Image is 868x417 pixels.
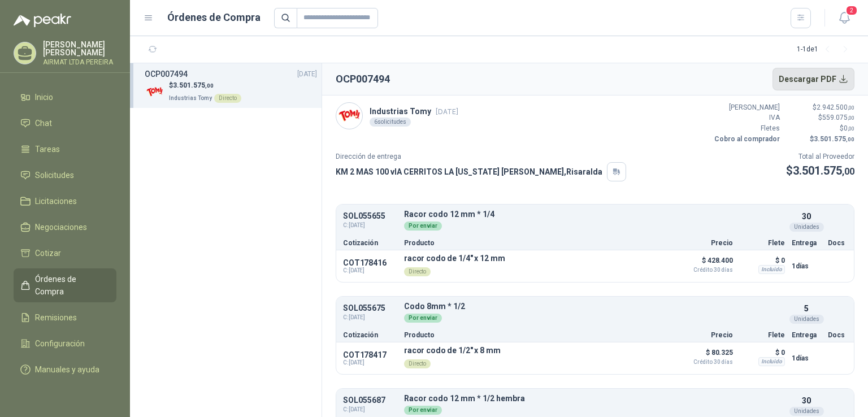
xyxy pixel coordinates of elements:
span: 3.501.575 [793,164,854,177]
p: Docs [828,332,847,338]
p: racor codo de 1/4" x 12 mm [404,254,505,263]
span: Solicitudes [35,169,74,181]
img: Company Logo [336,103,362,129]
p: Racor codo 12 mm * 1/2 hembra [404,394,785,403]
p: Precio [676,332,733,338]
p: Docs [828,240,847,246]
span: ,00 [846,136,854,142]
p: Flete [740,240,785,246]
span: [DATE] [297,69,317,80]
p: 1 días [792,259,821,273]
span: Cotizar [35,247,61,259]
p: SOL055675 [343,304,397,312]
span: Chat [35,117,52,129]
div: Incluido [758,265,785,274]
p: 1 días [792,351,821,365]
span: 3.501.575 [814,135,854,143]
span: ,00 [842,166,854,177]
p: Cobro al comprador [712,134,780,145]
p: 30 [802,394,811,407]
p: $ [787,134,854,145]
a: Órdenes de Compra [14,268,116,302]
img: Company Logo [145,82,164,102]
span: [DATE] [436,107,458,116]
span: 0 [844,124,854,132]
p: Industrias Tomy [370,105,458,118]
div: Por enviar [404,314,442,323]
p: IVA [712,112,780,123]
p: racor codo de 1/2" x 8 mm [404,346,501,355]
div: Incluido [758,357,785,366]
p: [PERSON_NAME] [712,102,780,113]
a: Remisiones [14,307,116,328]
div: Unidades [789,223,824,232]
div: Directo [404,267,431,276]
p: $ [787,112,854,123]
p: Fletes [712,123,780,134]
a: Tareas [14,138,116,160]
img: Logo peakr [14,14,71,27]
span: Configuración [35,337,85,350]
p: Racor codo 12 mm * 1/4 [404,210,785,219]
a: Inicio [14,86,116,108]
a: Negociaciones [14,216,116,238]
p: Codo 8mm * 1/2 [404,302,785,311]
p: Cotización [343,332,397,338]
a: OCP007494[DATE] Company Logo$3.501.575,00Industrias TomyDirecto [145,68,317,103]
p: $ 428.400 [676,254,733,273]
p: Producto [404,240,670,246]
button: Descargar PDF [772,68,855,90]
p: $ [786,162,854,180]
div: Directo [214,94,241,103]
p: Total al Proveedor [786,151,854,162]
span: C: [DATE] [343,359,397,366]
span: Inicio [35,91,53,103]
span: Crédito 30 días [676,267,733,273]
a: Configuración [14,333,116,354]
p: Entrega [792,240,821,246]
span: ,00 [848,105,854,111]
p: Precio [676,240,733,246]
p: $ 80.325 [676,346,733,365]
p: AIRMAT LTDA PEREIRA [43,59,116,66]
div: Por enviar [404,221,442,231]
div: Directo [404,359,431,368]
span: ,00 [205,82,214,89]
span: C: [DATE] [343,267,397,274]
span: 2 [845,5,858,16]
p: Producto [404,332,670,338]
span: C: [DATE] [343,405,397,414]
span: Remisiones [35,311,77,324]
div: Unidades [789,407,824,416]
a: Licitaciones [14,190,116,212]
span: Manuales y ayuda [35,363,99,376]
p: SOL055687 [343,396,397,405]
button: 2 [834,8,854,28]
span: Tareas [35,143,60,155]
p: [PERSON_NAME] [PERSON_NAME] [43,41,116,57]
span: C: [DATE] [343,221,397,230]
p: $ [787,102,854,113]
p: KM 2 MAS 100 vIA CERRITOS LA [US_STATE] [PERSON_NAME] , Risaralda [336,166,602,178]
p: $ 0 [740,254,785,267]
span: Industrias Tomy [169,95,212,101]
div: Por enviar [404,406,442,415]
h1: Órdenes de Compra [167,10,261,25]
p: Entrega [792,332,821,338]
span: Órdenes de Compra [35,273,106,298]
p: COT178416 [343,258,397,267]
h2: OCP007494 [336,71,390,87]
p: $ 0 [740,346,785,359]
a: Cotizar [14,242,116,264]
span: C: [DATE] [343,313,397,322]
span: ,00 [848,115,854,121]
a: Manuales y ayuda [14,359,116,380]
p: COT178417 [343,350,397,359]
span: 3.501.575 [173,81,214,89]
p: Cotización [343,240,397,246]
span: Licitaciones [35,195,77,207]
p: SOL055655 [343,212,397,220]
a: Solicitudes [14,164,116,186]
div: Unidades [789,315,824,324]
div: 1 - 1 de 1 [797,41,854,59]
